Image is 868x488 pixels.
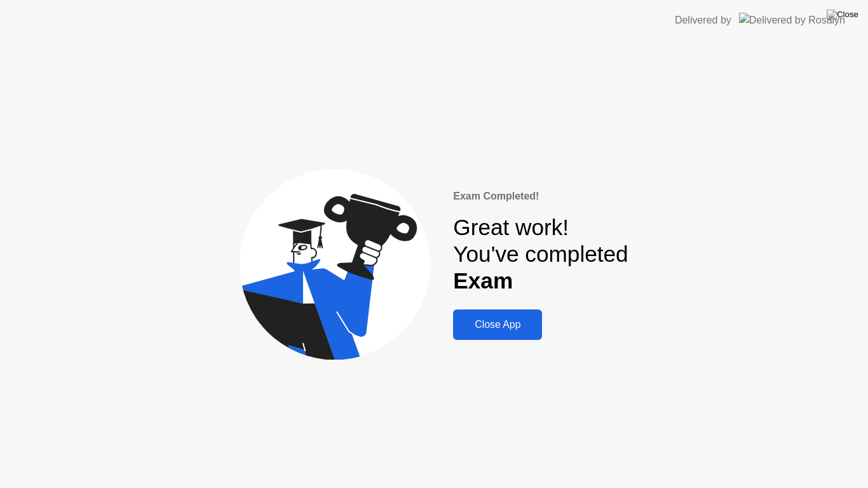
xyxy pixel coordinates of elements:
div: Close App [457,319,538,330]
img: Close [827,10,858,20]
div: Great work! You've completed [453,214,628,295]
b: Exam [453,268,513,293]
button: Close App [453,309,542,340]
div: Delivered by [675,13,731,28]
div: Exam Completed! [453,189,628,204]
img: Delivered by Rosalyn [739,13,845,27]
